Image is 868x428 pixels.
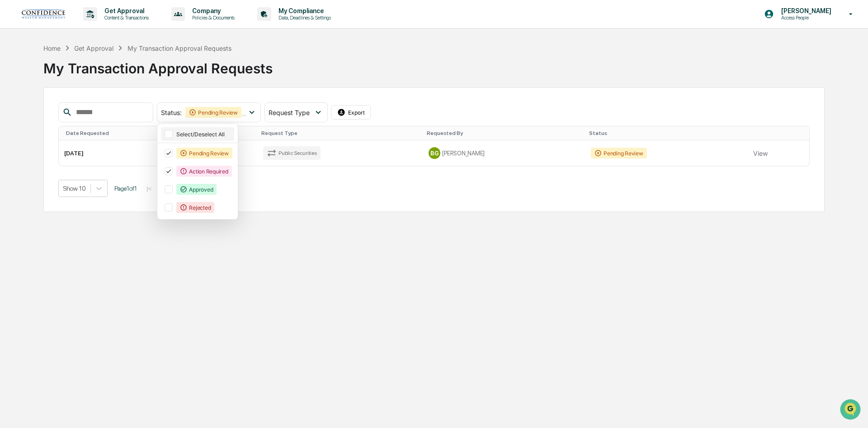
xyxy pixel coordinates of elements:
div: BG [429,147,440,159]
p: Data, Deadlines & Settings [271,14,335,21]
button: Export [331,105,371,120]
button: View [753,144,768,162]
p: My Compliance [271,7,335,14]
button: Start new chat [154,72,165,83]
p: [PERSON_NAME] [774,7,836,14]
p: Policies & Documents [185,14,239,21]
p: Company [185,7,239,14]
span: Status : [161,109,182,116]
a: Powered byPylon [64,153,109,160]
div: Get Approval [74,44,113,52]
span: Pylon [90,154,109,160]
div: We're available if you need us! [31,78,114,86]
a: 🗄️Attestations [62,111,116,127]
iframe: Open customer support [839,398,863,423]
a: 🖐️Preclearance [5,111,62,127]
div: Home [43,44,61,52]
span: Page 1 of 1 [114,185,137,192]
span: Attestations [75,114,112,123]
div: 🖐️ [9,115,16,122]
button: |< [144,185,154,192]
div: Date Requested [66,130,190,136]
div: Select/Deselect All [176,131,232,138]
div: Rejected [176,202,214,213]
div: My Transaction Approval Requests [43,53,825,77]
img: 1746055101610-c473b297-6a78-478c-a979-82029cc54cd1 [9,69,25,86]
div: Pending Review [176,148,232,159]
div: Pending Review [591,148,647,159]
span: Request Type [269,109,310,116]
div: My Transaction Approval Requests [127,44,231,52]
p: Get Approval [97,7,153,14]
button: < [156,185,165,192]
td: [DATE] [59,140,194,166]
div: Approved [176,184,217,195]
div: Start new chat [31,69,148,78]
input: Clear [24,41,149,51]
p: Access People [774,14,836,21]
p: Content & Transactions [97,14,153,21]
div: Status [589,130,744,136]
div: Pending Review [185,107,241,118]
div: [PERSON_NAME] [429,147,580,159]
p: How can we help? [9,19,165,34]
div: 🗄️ [66,115,73,122]
div: Request Type [261,130,420,136]
div: Public Securities [263,146,321,160]
div: 🔎 [9,132,16,139]
span: Preclearance [18,114,58,123]
a: 🔎Data Lookup [5,128,61,144]
img: logo [22,10,65,19]
div: Action Required [176,166,231,177]
span: Data Lookup [18,131,57,140]
div: Requested By [427,130,582,136]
